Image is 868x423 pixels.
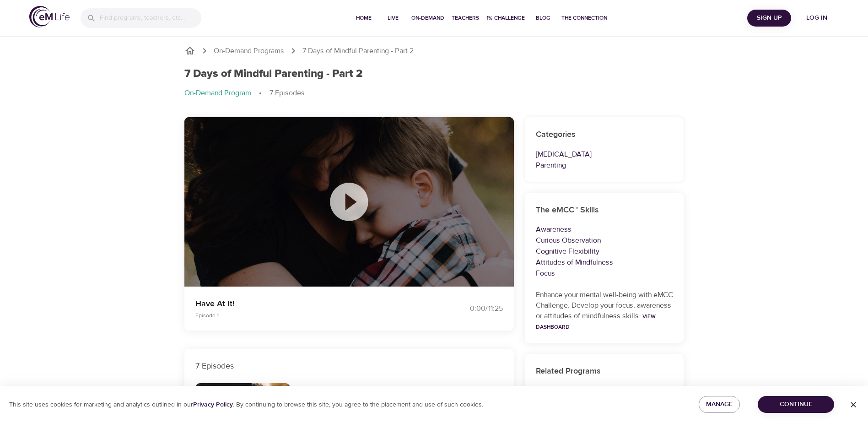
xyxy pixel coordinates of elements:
[536,149,673,160] p: [MEDICAL_DATA]
[486,13,525,23] span: 1% Challenge
[411,13,444,23] span: On-Demand
[301,383,384,396] h6: Have At It!
[536,365,673,378] h6: Related Programs
[382,13,404,23] span: Live
[302,46,414,56] p: 7 Days of Mindful Parenting - Part 2
[536,128,673,141] h6: Categories
[751,12,787,24] span: Sign Up
[536,268,673,279] p: Focus
[536,235,673,246] p: Curious Observation
[765,399,827,410] span: Continue
[193,401,233,409] a: Privacy Policy
[536,290,673,332] p: Enhance your mental well-being with eMCC Challenge. Develop your focus, awareness or attitudes of...
[798,12,835,24] span: Log in
[536,224,673,235] p: Awareness
[195,360,503,372] p: 7 Episodes
[184,45,684,56] nav: breadcrumb
[795,10,839,27] button: Log in
[536,257,673,268] p: Attitudes of Mindfulness
[536,160,673,171] p: Parenting
[758,396,834,413] button: Continue
[195,311,423,320] p: Episode 1
[184,88,251,98] p: On-Demand Program
[452,13,479,23] span: Teachers
[353,13,375,23] span: Home
[699,396,740,413] button: Manage
[29,6,70,27] img: logo
[270,88,305,98] p: 7 Episodes
[184,67,363,81] h1: 7 Days of Mindful Parenting - Part 2
[184,88,684,99] nav: breadcrumb
[747,10,791,27] button: Sign Up
[706,399,733,410] span: Manage
[532,13,554,23] span: Blog
[536,204,673,217] h6: The eMCC™ Skills
[214,46,284,56] a: On-Demand Programs
[100,8,201,28] input: Find programs, teachers, etc...
[434,304,503,314] div: 0:00 / 11:25
[195,298,423,310] p: Have At It!
[561,13,607,23] span: The Connection
[536,246,673,257] p: Cognitive Flexibility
